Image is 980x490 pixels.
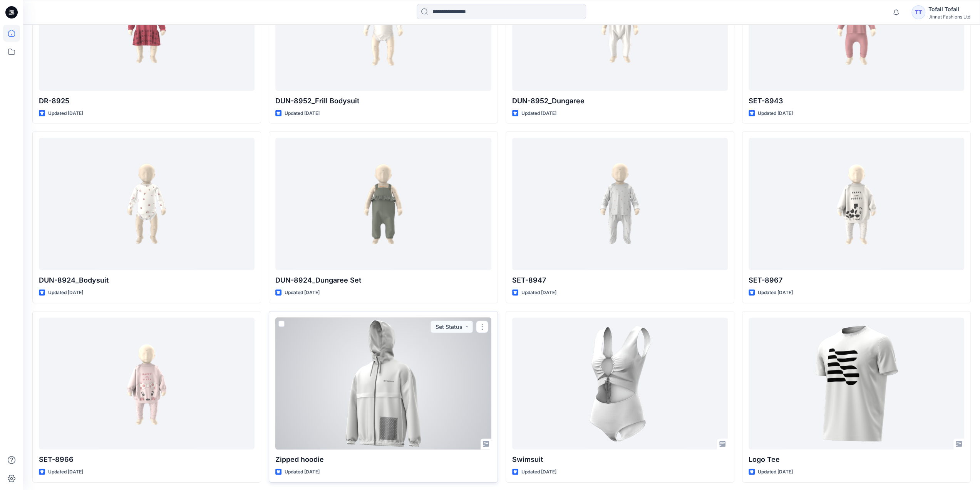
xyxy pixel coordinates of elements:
p: Updated [DATE] [285,289,320,297]
div: TT [911,5,925,19]
p: Updated [DATE] [48,289,83,297]
a: DUN-8924_Dungaree Set [275,138,491,270]
div: Jinnat Fashions Ltd [928,14,970,20]
a: SET-8966 [39,318,255,450]
p: Updated [DATE] [521,109,556,118]
p: SET-8966 [39,454,255,465]
p: Swimsuit [512,454,728,465]
a: Zipped hoodie [275,318,491,450]
p: Updated [DATE] [48,468,83,476]
p: SET-8947 [512,275,728,286]
p: DUN-8924_Dungaree Set [275,275,491,286]
p: SET-8943 [749,96,964,106]
p: SET-8967 [749,275,964,286]
p: DR-8925 [39,96,255,106]
a: SET-8947 [512,138,728,270]
a: Swimsuit [512,318,728,450]
p: Updated [DATE] [285,109,320,118]
p: DUN-8924_Bodysuit [39,275,255,286]
a: Logo Tee [749,318,964,450]
p: DUN-8952_Frill Bodysuit [275,96,491,106]
p: Updated [DATE] [758,468,793,476]
a: SET-8967 [749,138,964,270]
p: Updated [DATE] [521,289,556,297]
p: Logo Tee [749,454,964,465]
p: Updated [DATE] [285,468,320,476]
p: DUN-8952_Dungaree [512,96,728,106]
p: Updated [DATE] [521,468,556,476]
p: Zipped hoodie [275,454,491,465]
a: DUN-8924_Bodysuit [39,138,255,270]
p: Updated [DATE] [758,109,793,118]
div: Tofail Tofail [928,5,970,14]
p: Updated [DATE] [758,289,793,297]
p: Updated [DATE] [48,109,83,118]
